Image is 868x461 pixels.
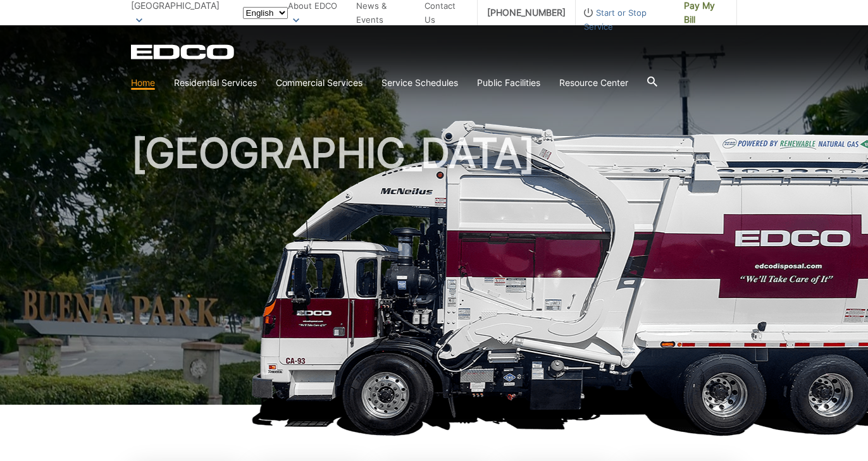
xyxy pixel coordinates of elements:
select: Select a language [243,7,288,19]
a: Residential Services [174,76,257,90]
a: Commercial Services [276,76,363,90]
a: Public Facilities [477,76,540,90]
h1: [GEOGRAPHIC_DATA] [131,133,737,410]
a: Service Schedules [381,76,458,90]
a: Home [131,76,155,90]
a: EDCD logo. Return to the homepage. [131,44,236,59]
a: Resource Center [559,76,628,90]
